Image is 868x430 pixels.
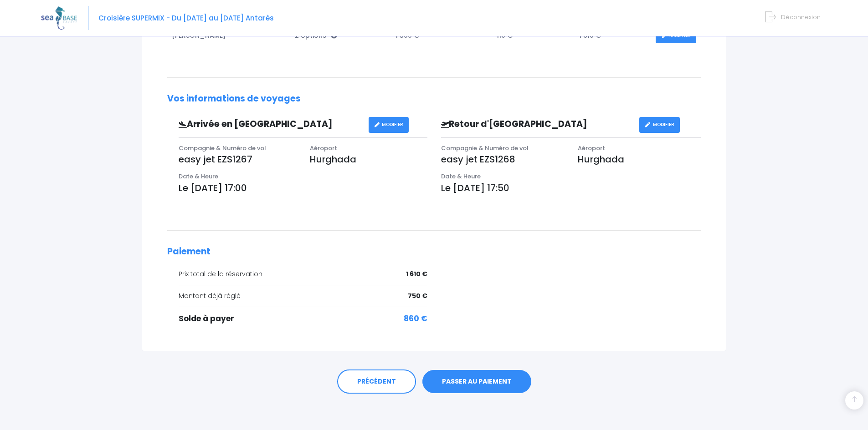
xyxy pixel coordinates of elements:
p: Le [DATE] 17:50 [441,181,701,195]
p: easy jet EZS1267 [179,152,296,166]
span: 860 € [404,313,427,325]
p: Hurghada [310,152,427,166]
a: MODIFIER [369,117,409,133]
span: 2 options [295,31,337,40]
span: Date & Heure [179,172,218,181]
span: Compagnie & Numéro de vol [441,144,529,152]
p: easy jet EZS1268 [441,152,564,166]
span: Date & Heure [441,172,481,181]
p: Le [DATE] 17:00 [179,181,427,195]
h3: Arrivée en [GEOGRAPHIC_DATA] [172,119,369,130]
div: Prix total de la réservation [179,269,427,279]
span: 750 € [408,291,427,301]
span: Déconnexion [781,13,821,21]
a: PASSER AU PAIEMENT [422,370,531,394]
p: Hurghada [578,152,701,166]
div: Solde à payer [179,313,427,325]
span: Compagnie & Numéro de vol [179,144,266,152]
span: Croisière SUPERMIX - Du [DATE] au [DATE] Antarès [98,13,274,23]
span: Aéroport [578,144,605,152]
h2: Vos informations de voyages [167,94,701,104]
span: Aéroport [310,144,337,152]
div: Montant déjà réglé [179,291,427,301]
a: PRÉCÉDENT [337,369,416,394]
h3: Retour d'[GEOGRAPHIC_DATA] [434,119,639,130]
span: 1 610 € [406,269,427,279]
a: MODIFIER [639,117,680,133]
h2: Paiement [167,247,701,257]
